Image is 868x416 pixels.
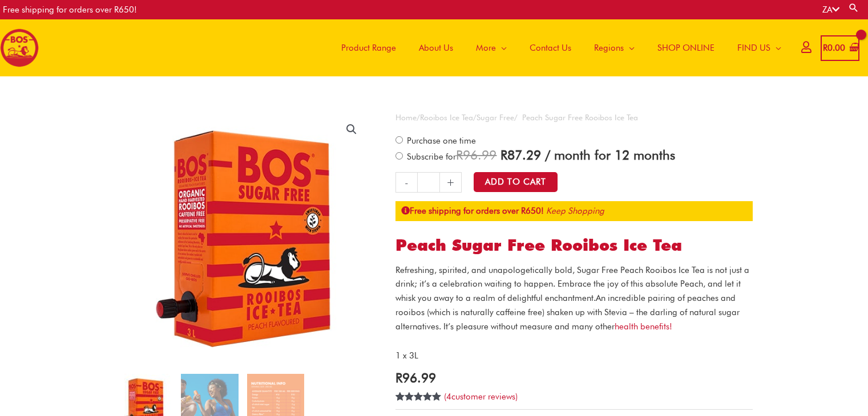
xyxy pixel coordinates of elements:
span: Contact Us [530,31,571,65]
p: 1 x 3L [395,349,753,363]
a: View Shopping Cart, empty [821,35,859,61]
a: More [465,19,518,76]
span: Subscribe for [405,152,675,162]
span: R [395,370,402,385]
a: - [395,172,417,193]
a: Keep Shopping [546,206,604,216]
a: Home [395,113,417,122]
span: 4 [446,391,451,402]
input: Purchase one time [395,136,403,144]
a: Sugar Free [477,113,514,122]
span: SHOP ONLINE [657,31,714,65]
span: FIND US [737,31,770,65]
nav: Site Navigation [321,19,793,76]
a: health benefits! [615,321,672,332]
a: Contact Us [518,19,583,76]
nav: Breadcrumb [395,111,753,125]
a: About Us [407,19,465,76]
span: 4 [395,392,400,414]
span: Refreshing, spirited, and unapologetically bold, Sugar Free Peach Rooibos Ice Tea is not just a d... [395,265,749,304]
p: An incredible pairing of peaches and rooibos (which is naturally caffeine free) shaken up with St... [395,263,753,334]
h1: Peach Sugar Free Rooibos Ice Tea [395,236,753,255]
span: 96.99 [456,147,496,162]
bdi: 0.00 [823,43,845,53]
span: Regions [594,31,624,65]
span: 87.29 [500,147,541,162]
span: Product Range [341,31,396,65]
span: R [456,147,463,162]
a: Product Range [330,19,407,76]
a: + [440,172,462,193]
strong: Free shipping for orders over R650! [401,206,544,216]
bdi: 96.99 [395,370,436,385]
span: R [823,43,827,53]
span: More [476,31,496,65]
a: Regions [583,19,646,76]
span: / month for 12 months [545,147,675,162]
span: Purchase one time [405,136,476,146]
a: Rooibos Ice Tea [420,113,473,122]
span: R [500,147,507,162]
a: ZA [822,5,839,15]
button: Add to Cart [474,172,558,192]
input: Product quantity [417,172,439,193]
a: View full-screen image gallery [341,119,362,140]
a: (4customer reviews) [444,391,518,402]
a: Search button [848,2,859,13]
a: SHOP ONLINE [646,19,726,76]
input: Subscribe for / month for 12 months [395,152,403,160]
span: About Us [419,31,453,65]
img: Peach Sugar Free Rooibos Ice Tea [115,111,370,365]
